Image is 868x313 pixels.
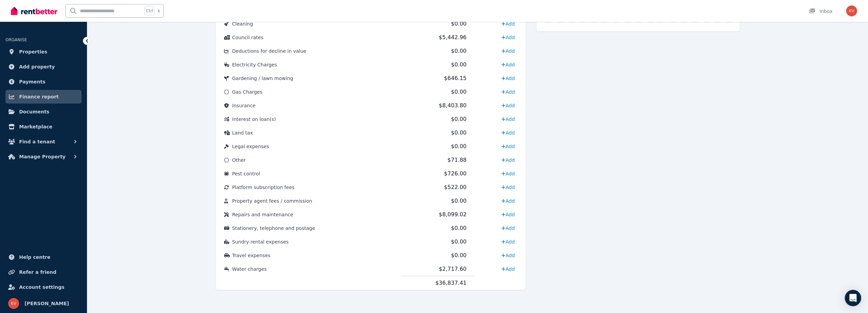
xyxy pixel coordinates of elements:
a: Add [499,46,517,57]
span: Land tax [232,130,253,136]
span: Stationery, telephone and postage [232,225,315,231]
span: Add property [19,63,55,71]
a: Add property [5,60,82,74]
a: Add [499,59,517,70]
span: $36,837.41 [435,280,467,286]
span: Water charges [232,266,267,272]
span: Deductions for decline in value [232,48,306,54]
span: Marketplace [19,123,52,131]
span: $0.00 [451,48,467,54]
a: Add [499,100,517,111]
span: Help centre [19,253,50,261]
span: Account settings [19,283,64,291]
span: Gas Charges [232,89,263,95]
a: Add [499,168,517,179]
span: $646.15 [444,75,467,81]
span: $2,717.60 [439,266,467,272]
div: Open Intercom Messenger [845,290,861,306]
span: Travel expenses [232,253,270,258]
a: Refer a friend [5,265,82,279]
span: $5,442.96 [439,34,467,41]
span: Repairs and maintenance [232,212,293,217]
button: Manage Property [5,150,82,163]
span: $0.00 [451,89,467,95]
div: Inbox [809,8,833,15]
span: Legal expenses [232,144,269,149]
a: Payments [5,75,82,89]
a: Documents [5,105,82,119]
span: $71.88 [447,157,467,163]
span: Other [232,157,246,163]
span: Council rates [232,35,264,40]
span: Find a tenant [19,138,55,146]
img: KRASIMIR VELKOV [846,5,857,16]
a: Help centre [5,250,82,264]
a: Finance report [5,90,82,104]
span: $0.00 [451,252,467,259]
a: Add [499,223,517,234]
a: Account settings [5,280,82,294]
a: Add [499,73,517,84]
a: Properties [5,45,82,59]
img: RentBetter [11,6,57,16]
span: Gardening / lawn mowing [232,76,293,81]
a: Add [499,32,517,43]
span: Sundry rental expenses [232,239,289,245]
span: Payments [19,78,45,86]
span: $0.00 [451,61,467,68]
span: Electricity Charges [232,62,277,67]
a: Add [499,236,517,247]
span: $726.00 [444,170,467,177]
a: Add [499,141,517,152]
img: KRASIMIR VELKOV [8,298,19,309]
span: $522.00 [444,184,467,190]
span: k [158,8,160,14]
span: $0.00 [451,20,467,27]
span: Documents [19,108,49,116]
a: Add [499,18,517,29]
a: Add [499,209,517,220]
span: Refer a friend [19,268,56,276]
span: $0.00 [451,129,467,136]
span: Cleaning [232,21,253,27]
span: $8,099.02 [439,211,467,218]
span: Insurance [232,103,256,108]
a: Add [499,264,517,275]
a: Add [499,182,517,193]
span: Property agent fees / commission [232,198,312,204]
a: Add [499,195,517,206]
span: $0.00 [451,225,467,231]
span: $0.00 [451,238,467,245]
a: Add [499,250,517,261]
a: Add [499,155,517,166]
span: $0.00 [451,143,467,150]
span: $8,403.80 [439,102,467,109]
a: Add [499,114,517,125]
span: Platform subscription fees [232,185,295,190]
span: Pest control [232,171,260,176]
a: Add [499,127,517,138]
span: Ctrl [144,6,155,15]
button: Find a tenant [5,135,82,148]
a: Marketplace [5,120,82,134]
span: $0.00 [451,198,467,204]
span: $0.00 [451,116,467,122]
span: Interest on loan(s) [232,116,276,122]
span: Finance report [19,93,59,101]
a: Add [499,87,517,97]
span: [PERSON_NAME] [25,299,69,308]
span: Properties [19,48,47,56]
span: Manage Property [19,153,65,161]
span: ORGANISE [5,37,27,42]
